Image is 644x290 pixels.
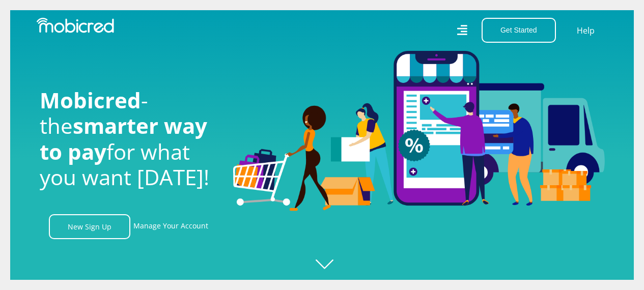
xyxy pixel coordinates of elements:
[37,18,114,33] img: Mobicred
[233,51,605,212] img: Welcome to Mobicred
[40,88,218,190] h1: - the for what you want [DATE]!
[40,85,141,114] span: Mobicred
[133,214,208,239] a: Manage Your Account
[482,18,556,43] button: Get Started
[49,214,130,239] a: New Sign Up
[40,111,207,165] span: smarter way to pay
[576,24,595,37] a: Help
